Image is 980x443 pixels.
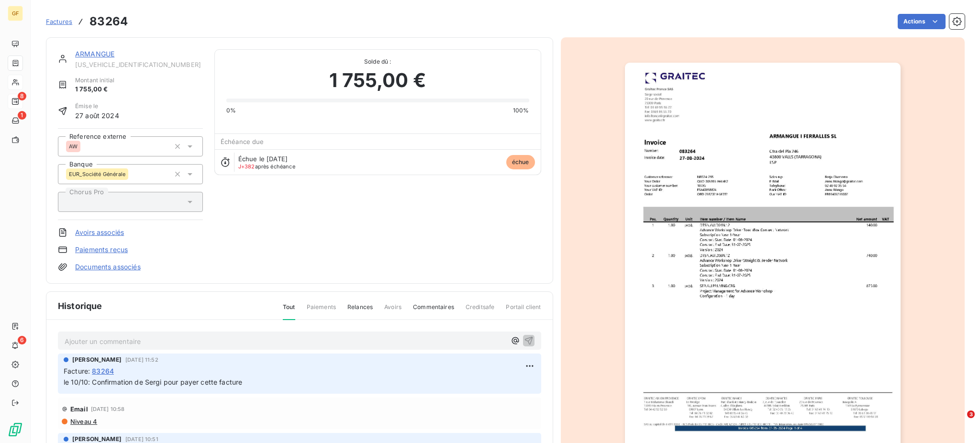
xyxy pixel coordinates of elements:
span: 1 [18,111,26,120]
span: 0% [226,106,236,115]
span: EUR_Société Générale [69,171,125,177]
span: Creditsafe [466,303,495,319]
span: 1 755,00 € [75,85,114,94]
span: 3 [967,410,975,418]
span: Facture : [64,366,90,376]
span: Solde dû : [226,57,529,66]
a: Avoirs associés [75,228,124,237]
span: Échéance due [221,138,264,145]
span: Niveau 4 [69,418,97,425]
a: Paiements reçus [75,245,128,255]
span: Émise le [75,102,119,111]
span: Historique [58,299,102,312]
button: Actions [898,14,946,29]
span: Commentaires [413,303,454,319]
span: AW [69,144,78,149]
a: Factures [46,17,72,26]
span: Montant initial [75,76,114,85]
span: Portail client [506,303,541,319]
span: le 10/10: Confirmation de Sergi pour payer cette facture [64,378,242,386]
span: J+382 [238,163,255,170]
span: Avoirs [384,303,401,319]
span: [DATE] 11:52 [125,357,158,363]
span: 83264 [92,366,114,376]
span: Factures [46,18,72,25]
img: Logo LeanPay [8,422,23,437]
span: Email [70,405,88,413]
span: Échue le [DATE] [238,155,288,163]
span: Relances [347,303,373,319]
iframe: Intercom live chat [947,410,970,433]
span: Paiements [307,303,336,319]
span: 6 [18,336,26,344]
span: [PERSON_NAME] [72,355,122,364]
span: [DATE] 10:51 [125,436,158,442]
span: 100% [513,106,529,115]
h3: 83264 [89,13,128,30]
span: 27 août 2024 [75,111,119,121]
span: échue [506,155,535,169]
span: [DATE] 10:58 [91,406,125,412]
span: [US_VEHICLE_IDENTIFICATION_NUMBER] [75,61,203,68]
span: 8 [18,92,26,100]
div: GF [8,6,23,21]
span: 1 755,00 € [329,66,426,95]
a: Documents associés [75,262,141,272]
span: après échéance [238,164,295,169]
span: Tout [283,303,295,320]
a: ARMANGUE [75,50,114,58]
